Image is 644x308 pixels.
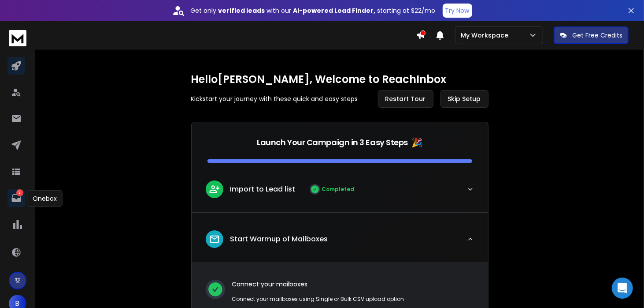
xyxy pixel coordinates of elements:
[612,278,633,299] div: Open Intercom Messenger
[461,31,512,40] p: My Workspace
[572,31,622,40] p: Get Free Credits
[209,233,220,245] img: lead
[16,189,23,196] p: 3
[209,184,220,195] img: lead
[192,173,488,212] button: leadImport to Lead listCompleted
[448,94,481,103] span: Skip Setup
[218,6,265,15] strong: verified leads
[257,136,408,149] p: Launch Your Campaign in 3 Easy Steps
[378,90,433,108] button: Restart Tour
[191,94,358,103] p: Kickstart your journey with these quick and easy steps
[27,190,63,207] div: Onebox
[293,6,376,15] strong: AI-powered Lead Finder,
[440,90,489,108] button: Skip Setup
[322,186,355,193] p: Completed
[191,72,489,86] h1: Hello [PERSON_NAME] , Welcome to ReachInbox
[192,223,488,262] button: leadStart Warmup of Mailboxes
[7,189,25,207] a: 3
[554,26,629,44] button: Get Free Credits
[232,280,404,289] p: Connect your mailboxes
[445,6,470,15] p: Try Now
[9,30,26,46] img: logo
[230,184,296,195] p: Import to Lead list
[230,234,328,244] p: Start Warmup of Mailboxes
[232,296,404,303] p: Connect your mailboxes using Single or Bulk CSV upload option
[443,4,472,18] button: Try Now
[411,136,422,149] span: 🎉
[191,6,436,15] p: Get only with our starting at $22/mo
